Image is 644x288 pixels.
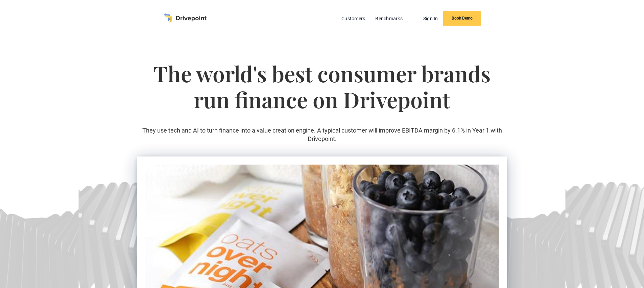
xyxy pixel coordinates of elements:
a: Benchmarks [372,14,406,23]
p: They use tech and AI to turn finance into a value creation engine. A typical customer will improv... [137,126,507,143]
a: home [163,13,207,23]
a: Customers [338,14,368,23]
a: Book Demo [443,11,481,26]
h1: The world's best consumer brands run finance on Drivepoint [137,61,507,126]
a: Sign In [420,14,442,23]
